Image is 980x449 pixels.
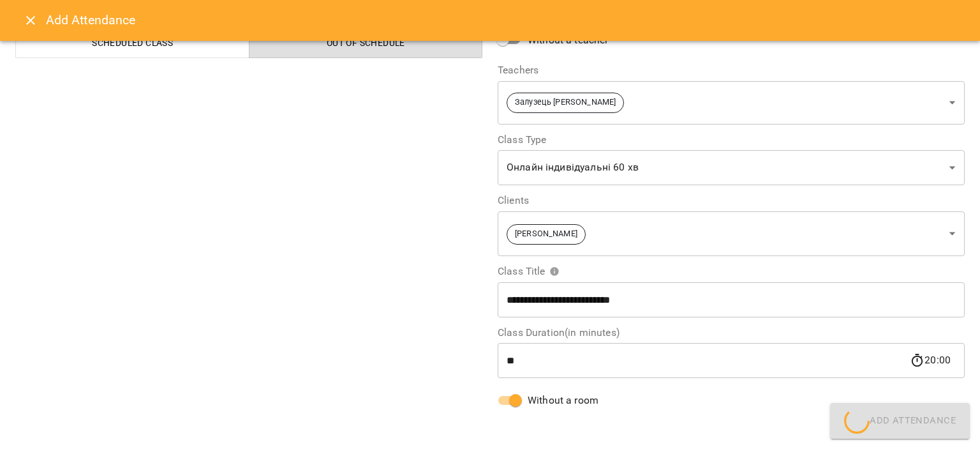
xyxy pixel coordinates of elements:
span: Out of Schedule [257,35,475,50]
label: Clients [498,195,965,206]
span: Scheduled class [24,35,242,50]
div: Залузець [PERSON_NAME] [498,80,965,125]
div: Онлайн індивідуальні 60 хв [498,150,965,186]
span: Without a room [528,393,598,408]
label: Teachers [498,65,965,75]
button: Out of Schedule [249,27,483,58]
label: Class Type [498,135,965,145]
button: Close [15,5,46,36]
label: Class Duration(in minutes) [498,328,965,338]
div: [PERSON_NAME] [498,211,965,256]
button: Scheduled class [15,27,249,58]
span: Залузець [PERSON_NAME] [507,96,623,109]
span: Class Title [498,266,560,277]
h6: Add Attendance [46,10,965,30]
span: [PERSON_NAME] [507,228,585,240]
svg: Please specify class title or select clients [549,266,560,277]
